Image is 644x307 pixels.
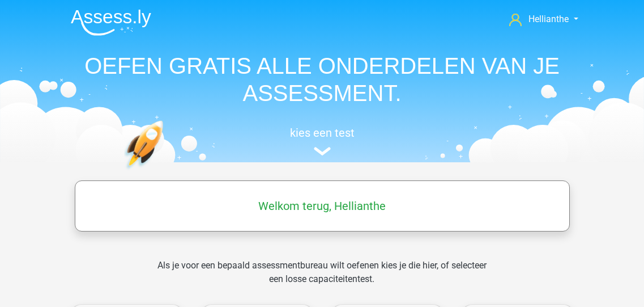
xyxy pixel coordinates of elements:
div: Als je voor een bepaald assessmentbureau wilt oefenen kies je die hier, of selecteer een losse ca... [148,259,496,300]
h1: OEFEN GRATIS ALLE ONDERDELEN VAN JE ASSESSMENT. [62,52,583,107]
h5: Welkom terug, Hellianthe [80,199,564,213]
img: Assessly [71,9,151,36]
img: assessment [314,147,331,155]
a: Hellianthe [505,12,582,26]
span: Hellianthe [528,14,569,24]
a: kies een test [62,126,583,156]
h5: kies een test [62,126,583,140]
img: oefenen [124,120,207,223]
